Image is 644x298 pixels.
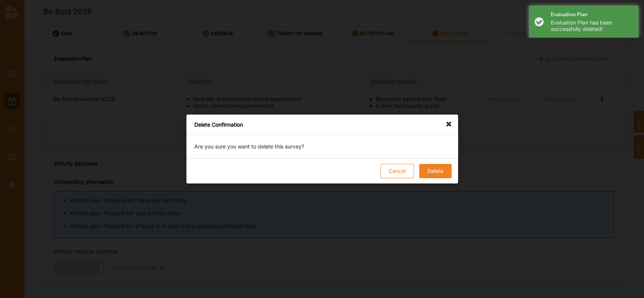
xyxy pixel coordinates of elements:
button: Cancel [380,164,413,178]
button: Delete [419,164,451,178]
p: Are you sure you want to delete this survey ? [194,143,450,150]
div: Delete Confirmation [186,115,458,135]
h4: Evaluation Plan [551,11,633,18]
div: Evaluation Plan has been successfully deleted! [551,20,633,32]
